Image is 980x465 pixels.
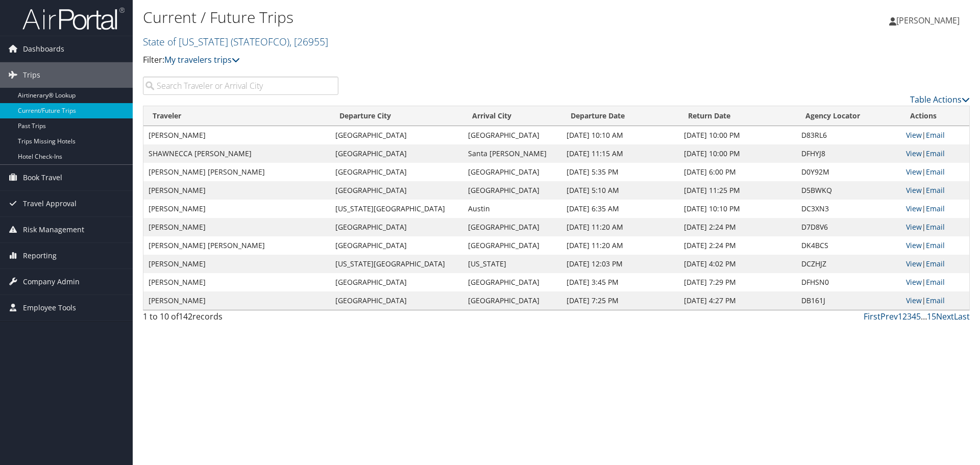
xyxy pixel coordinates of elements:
td: [DATE] 7:29 PM [679,273,796,291]
span: Company Admin [23,269,80,295]
span: Trips [23,62,40,88]
p: Filter: [143,54,694,67]
td: [PERSON_NAME] [143,181,330,200]
span: Dashboards [23,36,64,62]
a: 3 [907,311,912,322]
a: Email [926,296,945,305]
td: | [901,181,969,200]
a: Next [936,311,954,322]
a: View [906,277,922,287]
td: | [901,144,969,163]
td: [PERSON_NAME] [143,273,330,291]
a: View [906,296,922,305]
td: [DATE] 11:25 PM [679,181,796,200]
a: Email [926,204,945,213]
th: Departure City: activate to sort column ascending [330,106,463,126]
td: [DATE] 11:20 AM [561,218,679,236]
a: Email [926,167,945,177]
td: [DATE] 11:15 AM [561,144,679,163]
td: [GEOGRAPHIC_DATA] [463,273,561,291]
input: Search Traveler or Arrival City [143,77,338,95]
span: , [ 26955 ] [289,35,328,48]
a: 4 [912,311,916,322]
span: Travel Approval [23,191,77,216]
td: [PERSON_NAME] [143,200,330,218]
td: D5BWKQ [796,181,901,200]
td: [PERSON_NAME] [143,126,330,144]
th: Return Date: activate to sort column ascending [679,106,796,126]
td: [DATE] 5:35 PM [561,163,679,181]
a: Prev [880,311,898,322]
span: ( STATEOFCO ) [231,35,289,48]
a: [PERSON_NAME] [889,5,970,36]
td: [DATE] 12:03 PM [561,255,679,273]
td: [DATE] 2:24 PM [679,236,796,255]
a: View [906,185,922,195]
a: View [906,259,922,268]
a: View [906,149,922,158]
td: D83RL6 [796,126,901,144]
td: | [901,236,969,255]
a: First [864,311,880,322]
td: Austin [463,200,561,218]
td: [GEOGRAPHIC_DATA] [463,163,561,181]
a: My travelers trips [164,54,240,65]
td: | [901,273,969,291]
a: State of [US_STATE] [143,35,328,48]
td: [DATE] 10:00 PM [679,126,796,144]
td: [PERSON_NAME] [PERSON_NAME] [143,163,330,181]
td: [GEOGRAPHIC_DATA] [463,291,561,310]
td: [DATE] 6:35 AM [561,200,679,218]
td: DFHYJ8 [796,144,901,163]
td: Santa [PERSON_NAME] [463,144,561,163]
a: Email [926,277,945,287]
td: [DATE] 7:25 PM [561,291,679,310]
td: [PERSON_NAME] [PERSON_NAME] [143,236,330,255]
span: Book Travel [23,165,62,190]
div: 1 to 10 of records [143,310,338,328]
td: [DATE] 6:00 PM [679,163,796,181]
td: DFHSN0 [796,273,901,291]
span: Risk Management [23,217,84,242]
td: [US_STATE][GEOGRAPHIC_DATA] [330,255,463,273]
td: [GEOGRAPHIC_DATA] [330,273,463,291]
td: [DATE] 10:10 PM [679,200,796,218]
span: [PERSON_NAME] [896,15,960,26]
td: [PERSON_NAME] [143,291,330,310]
a: Email [926,259,945,268]
a: View [906,167,922,177]
h1: Current / Future Trips [143,7,694,28]
img: airportal-logo.png [22,7,125,31]
a: 2 [902,311,907,322]
td: [GEOGRAPHIC_DATA] [330,144,463,163]
td: [US_STATE][GEOGRAPHIC_DATA] [330,200,463,218]
td: [DATE] 4:02 PM [679,255,796,273]
td: DCZHJZ [796,255,901,273]
td: | [901,200,969,218]
span: Reporting [23,243,57,268]
a: 5 [916,311,921,322]
td: [PERSON_NAME] [143,255,330,273]
th: Agency Locator: activate to sort column ascending [796,106,901,126]
a: View [906,130,922,140]
td: DC3XN3 [796,200,901,218]
td: [PERSON_NAME] [143,218,330,236]
a: 1 [898,311,902,322]
td: [GEOGRAPHIC_DATA] [463,236,561,255]
a: Email [926,240,945,250]
td: [GEOGRAPHIC_DATA] [463,126,561,144]
td: | [901,255,969,273]
td: | [901,126,969,144]
td: [DATE] 10:10 AM [561,126,679,144]
td: [DATE] 4:27 PM [679,291,796,310]
a: 15 [927,311,936,322]
td: [GEOGRAPHIC_DATA] [330,236,463,255]
td: [DATE] 3:45 PM [561,273,679,291]
td: [GEOGRAPHIC_DATA] [330,218,463,236]
th: Traveler: activate to sort column ascending [143,106,330,126]
a: Email [926,185,945,195]
a: Email [926,130,945,140]
a: Email [926,149,945,158]
td: [DATE] 2:24 PM [679,218,796,236]
a: Last [954,311,970,322]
